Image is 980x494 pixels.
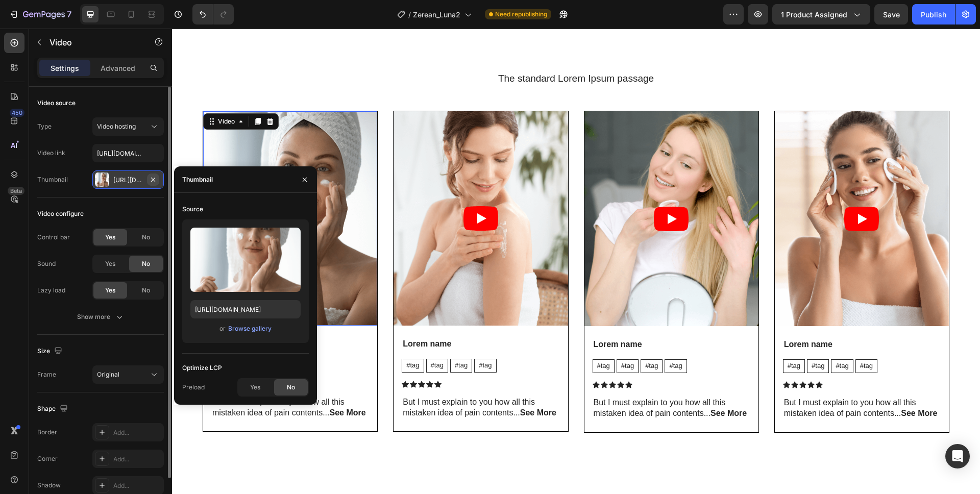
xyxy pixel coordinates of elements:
div: Frame [37,370,56,379]
div: Video link [37,149,65,158]
span: Video hosting [97,122,136,130]
span: Yes [105,259,115,268]
strong: See More [348,380,384,388]
p: #tag [283,333,296,341]
div: 450 [10,109,24,117]
button: Play [672,178,707,203]
div: Video source [37,98,76,108]
div: Video configure [37,209,84,218]
p: 7 [67,8,71,20]
p: Settings [51,63,79,73]
div: Shape [37,402,70,416]
button: Show more [37,308,164,326]
span: Save [883,10,900,19]
p: #tag [616,333,628,342]
p: #tag [497,333,510,342]
div: Control bar [37,233,70,242]
button: Play [291,178,326,202]
p: #tag [259,333,272,341]
strong: See More [729,380,765,389]
p: But I must explain to you how all this mistaken idea of pain contents... [422,369,585,390]
span: Original [97,370,119,378]
div: Sound [37,259,56,268]
span: Yes [105,233,115,242]
button: Play [482,178,517,203]
button: 1 product assigned [772,4,870,24]
iframe: Design area [172,29,980,494]
div: Open Intercom Messenger [945,444,970,468]
span: Need republishing [495,10,547,19]
div: Source [182,205,203,214]
p: #tag [688,333,701,342]
input: Insert video url here [92,144,164,162]
span: No [142,259,150,268]
div: Size [37,344,64,358]
div: [URL][DOMAIN_NAME] [113,176,143,185]
div: Show more [77,312,125,322]
div: Add... [113,455,161,464]
div: Border [37,428,57,437]
p: Advanced [101,63,135,73]
div: Lazy load [37,286,65,295]
div: Thumbnail [37,175,68,184]
div: Optimize LCP [182,363,222,373]
strong: See More [538,380,575,389]
p: But I must explain to you how all this mistaken idea of pain contents... [612,369,776,390]
button: Publish [912,4,955,24]
p: #tag [640,333,652,342]
div: Add... [113,428,161,437]
span: No [287,383,295,392]
p: #tag [449,333,462,342]
span: Zerean_Luna2 [413,9,460,20]
div: Publish [921,9,946,20]
span: 1 product assigned [781,9,847,20]
button: Video hosting [92,117,164,136]
p: Lorem name [612,311,776,322]
p: But I must explain to you how all this mistaken idea of pain contents... [231,368,395,390]
p: Lorem name [231,310,395,321]
span: / [408,9,411,20]
p: #tag [234,333,247,341]
div: Beta [8,187,24,195]
p: Lorem name [422,311,585,322]
div: Type [37,122,52,131]
button: Save [874,4,908,24]
button: Browse gallery [228,324,272,334]
p: #tag [307,333,320,341]
p: #tag [473,333,486,342]
div: Corner [37,454,58,463]
div: Preload [182,383,205,392]
div: Shadow [37,481,61,490]
img: preview-image [190,228,301,292]
span: No [142,233,150,242]
span: No [142,286,150,295]
div: Undo/Redo [192,4,234,24]
div: Thumbnail [182,175,213,184]
input: https://example.com/image.jpg [190,300,301,318]
button: Original [92,365,164,384]
span: Yes [105,286,115,295]
span: Yes [250,383,260,392]
div: Add... [113,481,161,490]
p: Video [50,36,136,48]
span: or [219,323,226,335]
button: 7 [4,4,76,24]
p: #tag [664,333,676,342]
p: #tag [425,333,438,342]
